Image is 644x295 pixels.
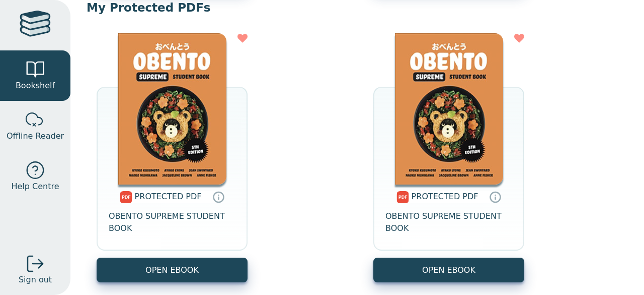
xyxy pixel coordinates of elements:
span: Bookshelf [16,80,55,92]
img: pdf.svg [120,191,132,203]
span: Help Centre [11,181,59,193]
a: Protected PDFs cannot be printed, copied or shared. They can be accessed online through Education... [212,191,224,203]
span: PROTECTED PDF [135,192,202,201]
span: OBENTO SUPREME STUDENT BOOK [109,210,235,234]
a: OPEN EBOOK [373,258,524,282]
span: OBENTO SUPREME STUDENT BOOK [385,210,512,234]
img: pdf.svg [396,191,409,203]
span: Sign out [19,274,52,286]
img: 5a590cc4-e05d-43e5-b925-1cabda3202ec.jpg [395,33,503,185]
img: 5a590cc4-e05d-43e5-b925-1cabda3202ec.jpg [118,33,226,185]
a: Protected PDFs cannot be printed, copied or shared. They can be accessed online through Education... [489,191,501,203]
a: OPEN EBOOK [97,258,248,282]
span: PROTECTED PDF [412,192,478,201]
span: Offline Reader [7,130,64,142]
